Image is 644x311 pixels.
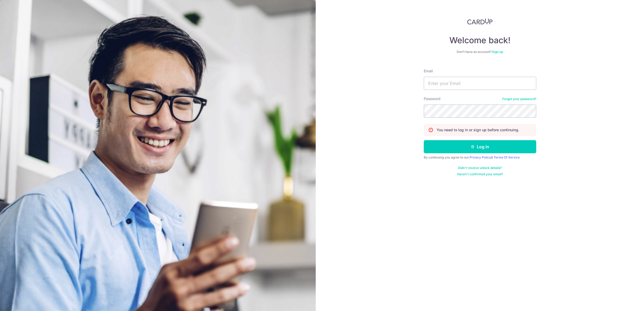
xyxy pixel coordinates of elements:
[424,140,536,153] button: Log in
[494,155,520,159] a: Terms Of Service
[457,172,503,176] a: Haven't confirmed your email?
[437,127,519,133] p: You need to log in or sign up before continuing.
[424,155,536,160] div: By continuing you agree to our &
[470,155,491,159] a: Privacy Policy
[424,96,440,101] label: Password
[424,50,536,54] div: Don’t have an account?
[424,77,536,90] input: Enter your Email
[458,166,502,170] a: Didn't receive unlock details?
[467,18,493,25] img: CardUp Logo
[424,68,433,74] label: Email
[424,35,536,46] h4: Welcome back!
[502,97,536,101] a: Forgot your password?
[492,50,503,54] a: Sign up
